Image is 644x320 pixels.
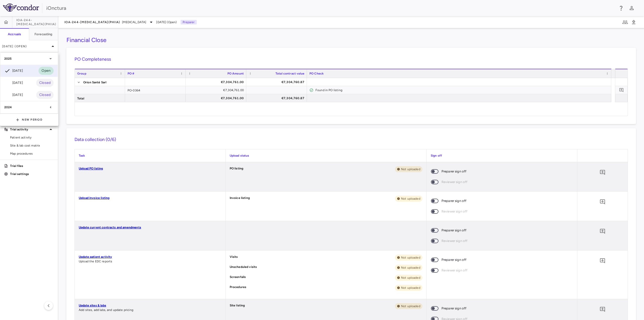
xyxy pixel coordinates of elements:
[4,92,23,98] div: [DATE]
[4,56,12,61] p: 2025
[4,68,23,74] div: [DATE]
[38,68,54,74] span: Open
[0,101,58,113] div: 2024
[0,53,58,65] div: 2025
[4,105,12,110] p: 2024
[36,80,54,86] span: Closed
[16,116,43,124] button: New Period
[36,92,54,98] span: Closed
[4,80,23,86] div: [DATE]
